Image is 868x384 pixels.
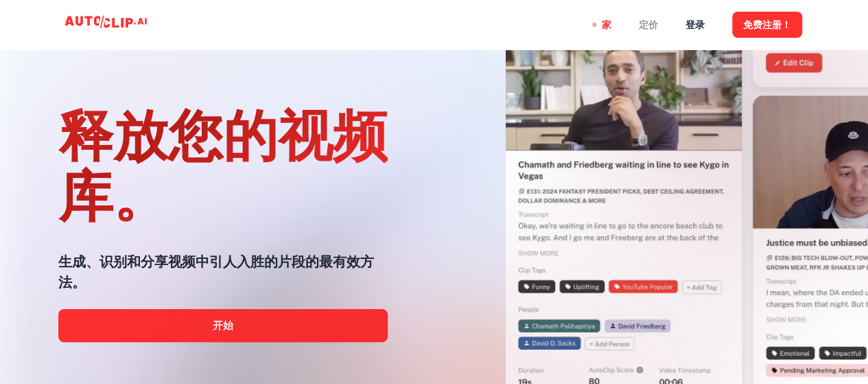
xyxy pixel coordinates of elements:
[602,20,611,31] font: 家
[58,100,388,227] font: 释放您的视频库。
[685,20,705,31] font: 登录
[639,20,658,31] font: 定价
[58,253,374,291] font: 生成、识别和分享视频中引人入胜的片段的最有效方法。
[58,309,388,342] a: 开始
[743,20,791,31] font: 免费注册！
[732,12,802,37] button: 免费注册！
